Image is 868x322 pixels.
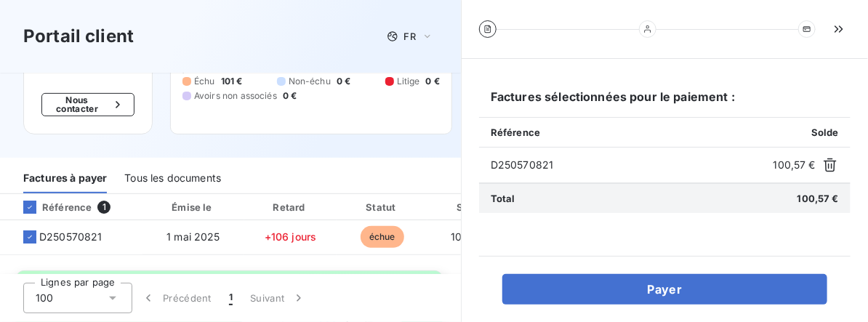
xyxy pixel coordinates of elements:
[397,75,420,88] span: Litige
[145,200,241,214] div: Émise le
[361,226,404,248] span: échue
[194,89,277,102] span: Avoirs non associés
[241,283,315,313] button: Suivant
[283,89,297,102] span: 0 €
[265,230,317,243] span: +106 jours
[491,158,768,172] span: D250570821
[339,200,425,214] div: Statut
[23,163,107,193] div: Factures à payer
[166,230,220,243] span: 1 mai 2025
[229,291,233,305] span: 1
[247,200,334,214] div: Retard
[220,283,241,313] button: 1
[502,274,827,305] button: Payer
[39,230,103,244] span: D250570821
[797,193,839,204] span: 100,57 €
[430,200,513,214] div: Solde
[479,88,851,117] h6: Factures sélectionnées pour le paiement :
[41,93,134,116] button: Nous contacter
[773,158,816,172] span: 100,57 €
[491,193,515,204] span: Total
[132,283,220,313] button: Précédent
[23,23,134,49] h3: Portail client
[426,75,440,88] span: 0 €
[124,163,221,193] div: Tous les documents
[404,31,416,42] span: FR
[289,75,331,88] span: Non-échu
[97,201,110,214] span: 1
[491,126,540,138] span: Référence
[12,201,92,214] div: Référence
[811,126,839,138] span: Solde
[221,75,243,88] span: 101 €
[451,230,493,243] span: 100,57 €
[194,75,215,88] span: Échu
[36,291,53,305] span: 100
[337,75,350,88] span: 0 €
